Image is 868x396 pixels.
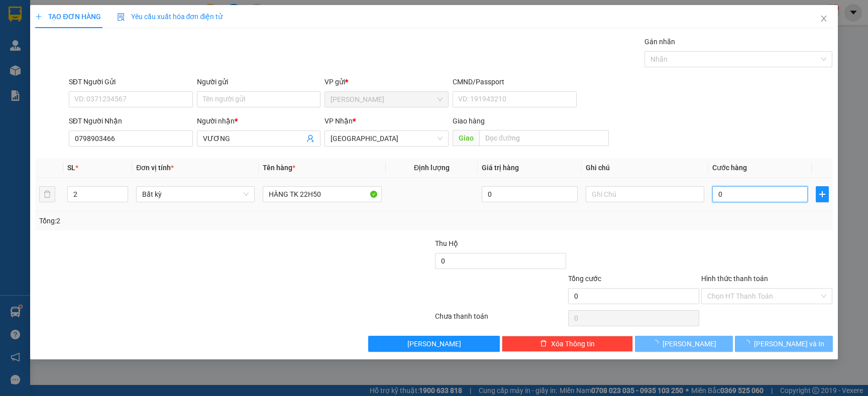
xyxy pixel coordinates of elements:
[13,13,63,63] img: logo.jpg
[65,15,96,79] b: BIÊN NHẬN GỬI HÀNG
[434,311,567,328] div: Chưa thanh toán
[453,76,577,87] div: CMND/Passport
[586,186,704,202] input: Ghi Chú
[816,186,828,202] button: plus
[35,13,100,21] span: TẠO ĐƠN HÀNG
[117,13,125,21] img: icon
[820,15,828,23] span: close
[67,164,75,172] span: SL
[39,215,335,226] div: Tổng: 2
[306,135,314,143] span: user-add
[652,340,663,347] span: loading
[502,336,633,352] button: deleteXóa Thông tin
[331,92,443,107] span: Phạm Ngũ Lão
[407,338,461,349] span: [PERSON_NAME]
[712,164,747,172] span: Cước hàng
[735,336,833,352] button: [PERSON_NAME] và In
[69,76,193,87] div: SĐT Người Gửi
[263,164,295,172] span: Tên hàng
[540,340,547,348] span: delete
[644,38,675,46] label: Gán nhãn
[84,48,138,60] li: (c) 2017
[663,338,716,349] span: [PERSON_NAME]
[635,336,733,352] button: [PERSON_NAME]
[39,186,55,202] button: delete
[136,164,174,172] span: Đơn vị tính
[117,13,223,21] span: Yêu cầu xuất hóa đơn điện tử
[324,76,449,87] div: VP gửi
[453,117,485,125] span: Giao hàng
[701,275,768,283] label: Hình thức thanh toán
[743,340,754,347] span: loading
[754,338,824,349] span: [PERSON_NAME] và In
[435,239,458,247] span: Thu Hộ
[197,115,321,126] div: Người nhận
[324,117,353,125] span: VP Nhận
[197,76,321,87] div: Người gửi
[331,131,443,146] span: Nha Trang
[482,186,577,202] input: 0
[482,164,519,172] span: Giá trị hàng
[479,130,608,146] input: Dọc đường
[551,338,595,349] span: Xóa Thông tin
[582,158,708,178] th: Ghi chú
[368,336,499,352] button: [PERSON_NAME]
[414,164,450,172] span: Định lượng
[35,13,42,20] span: plus
[13,65,57,112] b: [PERSON_NAME]
[263,186,381,202] input: VD: Bàn, Ghế
[109,13,133,37] img: logo.jpg
[810,5,838,33] button: Close
[816,190,828,198] span: plus
[142,187,249,202] span: Bất kỳ
[568,275,601,283] span: Tổng cước
[69,115,193,126] div: SĐT Người Nhận
[453,130,479,146] span: Giao
[84,38,138,46] b: [DOMAIN_NAME]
